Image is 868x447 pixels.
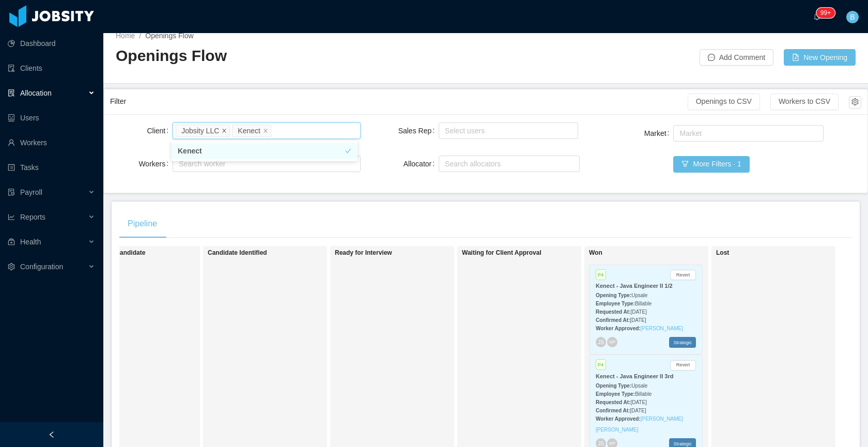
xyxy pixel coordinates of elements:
[138,160,173,168] label: Workers
[8,107,95,128] a: icon: robotUsers
[850,11,855,23] span: B
[673,156,749,173] button: icon: filterMore Filters · 1
[119,209,165,238] div: Pipeline
[404,160,439,168] label: Allocator
[770,94,839,110] button: Workers to CSV
[670,270,696,280] button: Revert
[445,126,567,136] div: Select users
[609,441,615,445] span: MP
[631,292,647,298] span: Upsale
[222,128,227,134] i: icon: close
[849,96,861,109] button: icon: setting
[641,326,683,331] a: [PERSON_NAME]
[630,317,646,323] span: [DATE]
[596,283,673,289] strong: Kenect - Java Engineer II 1/2
[679,128,813,138] div: Market
[631,383,647,389] span: Upsale
[609,340,615,345] span: MP
[596,292,631,298] strong: Opening Type:
[8,238,15,245] i: icon: medicine-box
[598,339,605,345] span: JS
[596,399,630,405] strong: Requested At:
[596,301,635,306] strong: Employee Type:
[273,125,279,137] input: Client
[179,159,345,169] div: Search worker
[20,263,63,271] span: Configuration
[784,49,856,66] button: icon: file-addNew Opening
[462,249,607,257] h1: Waiting for Client Approval
[676,127,682,140] input: Market
[81,249,225,257] h1: Looking for candidate
[596,416,683,433] a: [PERSON_NAME] [PERSON_NAME]
[445,159,569,169] div: Search allocators
[208,249,352,257] h1: Candidate Identified
[596,383,631,389] strong: Opening Type:
[145,32,193,40] span: Openings Flow
[596,326,641,331] strong: Worker Approved:
[20,213,45,221] span: Reports
[116,45,486,67] h2: Openings Flow
[8,189,15,196] i: icon: file-protect
[398,127,439,135] label: Sales Rep
[635,301,652,306] span: Billable
[8,132,95,153] a: icon: userWorkers
[670,360,696,371] button: Revert
[263,128,268,134] i: icon: close
[688,94,760,110] button: Openings to CSV
[589,249,734,257] h1: Won
[8,157,95,178] a: icon: profileTasks
[172,143,358,159] li: Kenect
[8,33,95,54] a: icon: pie-chartDashboard
[596,373,673,379] strong: Kenect - Java Engineer II 3rd
[596,408,630,413] strong: Confirmed At:
[596,416,641,422] strong: Worker Approved:
[700,49,773,66] button: icon: messageAdd Comment
[20,89,52,97] span: Allocation
[630,399,646,405] span: [DATE]
[20,238,41,246] span: Health
[630,309,646,315] span: [DATE]
[635,391,652,397] span: Billable
[8,213,15,221] i: icon: line-chart
[238,125,260,136] div: Kenect
[20,188,42,196] span: Payroll
[598,440,605,446] span: JS
[644,129,674,137] label: Market
[8,89,15,97] i: icon: solution
[232,125,271,137] li: Kenect
[181,125,219,136] div: Jobsity LLC
[335,249,479,257] h1: Ready for Interview
[139,32,141,40] span: /
[8,263,15,270] i: icon: setting
[716,249,861,257] h1: Lost
[176,158,181,170] input: Workers
[442,125,447,137] input: Sales Rep
[669,337,696,348] span: Strategic
[176,125,230,137] li: Jobsity LLC
[596,269,606,280] span: P4
[596,309,630,315] strong: Requested At:
[813,13,820,20] i: icon: bell
[147,127,173,135] label: Client
[596,359,606,370] span: P4
[442,158,447,170] input: Allocator
[110,92,688,111] div: Filter
[596,391,635,397] strong: Employee Type:
[816,8,835,18] sup: 245
[116,32,135,40] a: Home
[596,317,630,323] strong: Confirmed At:
[8,58,95,79] a: icon: auditClients
[345,148,351,154] i: icon: check
[630,408,646,413] span: [DATE]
